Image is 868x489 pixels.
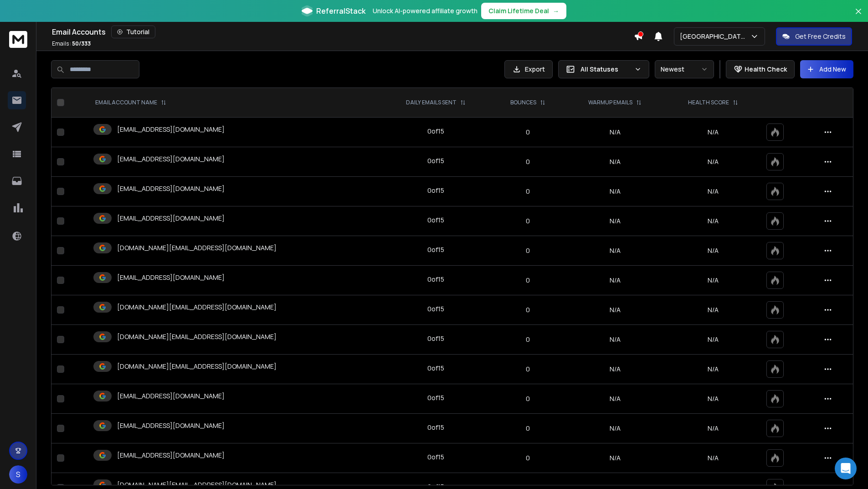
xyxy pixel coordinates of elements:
[117,243,277,252] p: [DOMAIN_NAME][EMAIL_ADDRESS][DOMAIN_NAME]
[565,443,665,473] td: N/A
[117,303,277,312] p: [DOMAIN_NAME][EMAIL_ADDRESS][DOMAIN_NAME]
[427,275,444,284] div: 0 of 15
[671,187,755,196] p: N/A
[504,60,553,78] button: Export
[117,214,225,223] p: [EMAIL_ADDRESS][DOMAIN_NAME]
[117,332,277,341] p: [DOMAIN_NAME][EMAIL_ADDRESS][DOMAIN_NAME]
[117,125,225,134] p: [EMAIL_ADDRESS][DOMAIN_NAME]
[688,99,729,106] p: HEALTH SCORE
[497,424,560,433] p: 0
[671,453,755,463] p: N/A
[565,236,665,266] td: N/A
[427,453,444,462] div: 0 of 15
[680,32,750,41] p: [GEOGRAPHIC_DATA]
[9,465,27,484] button: S
[72,40,91,47] span: 50 / 333
[427,334,444,343] div: 0 of 15
[95,99,166,106] div: EMAIL ACCOUNT NAME
[671,335,755,344] p: N/A
[117,154,225,164] p: [EMAIL_ADDRESS][DOMAIN_NAME]
[553,6,559,15] span: →
[565,266,665,295] td: N/A
[795,32,846,41] p: Get Free Credits
[800,60,853,78] button: Add New
[510,99,536,106] p: BOUNCES
[117,273,225,282] p: [EMAIL_ADDRESS][DOMAIN_NAME]
[588,99,632,106] p: WARMUP EMAILS
[671,276,755,285] p: N/A
[745,65,787,74] p: Health Check
[565,384,665,414] td: N/A
[671,305,755,314] p: N/A
[427,216,444,225] div: 0 of 15
[406,99,457,106] p: DAILY EMAILS SENT
[117,362,277,371] p: [DOMAIN_NAME][EMAIL_ADDRESS][DOMAIN_NAME]
[117,184,225,193] p: [EMAIL_ADDRESS][DOMAIN_NAME]
[497,216,560,226] p: 0
[671,424,755,433] p: N/A
[52,26,634,38] div: Email Accounts
[671,365,755,374] p: N/A
[373,6,478,15] p: Unlock AI-powered affiliate growth
[427,364,444,373] div: 0 of 15
[497,365,560,374] p: 0
[565,295,665,325] td: N/A
[497,157,560,166] p: 0
[835,458,857,479] div: Open Intercom Messenger
[427,127,444,136] div: 0 of 15
[427,186,444,195] div: 0 of 15
[671,216,755,226] p: N/A
[565,147,665,177] td: N/A
[427,304,444,314] div: 0 of 15
[481,3,566,19] button: Claim Lifetime Deal→
[497,246,560,255] p: 0
[497,128,560,137] p: 0
[565,206,665,236] td: N/A
[671,246,755,255] p: N/A
[565,414,665,443] td: N/A
[427,393,444,402] div: 0 of 15
[497,187,560,196] p: 0
[565,325,665,355] td: N/A
[117,451,225,460] p: [EMAIL_ADDRESS][DOMAIN_NAME]
[316,5,365,16] span: ReferralStack
[853,5,864,27] button: Close banner
[497,276,560,285] p: 0
[497,394,560,403] p: 0
[655,60,714,78] button: Newest
[497,305,560,314] p: 0
[580,65,631,74] p: All Statuses
[52,40,91,47] p: Emails :
[776,27,852,46] button: Get Free Credits
[427,245,444,254] div: 0 of 15
[427,156,444,165] div: 0 of 15
[117,391,225,401] p: [EMAIL_ADDRESS][DOMAIN_NAME]
[726,60,795,78] button: Health Check
[497,453,560,463] p: 0
[111,26,155,38] button: Tutorial
[427,423,444,432] div: 0 of 15
[117,421,225,430] p: [EMAIL_ADDRESS][DOMAIN_NAME]
[565,355,665,384] td: N/A
[565,118,665,147] td: N/A
[565,177,665,206] td: N/A
[671,157,755,166] p: N/A
[497,335,560,344] p: 0
[671,128,755,137] p: N/A
[671,394,755,403] p: N/A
